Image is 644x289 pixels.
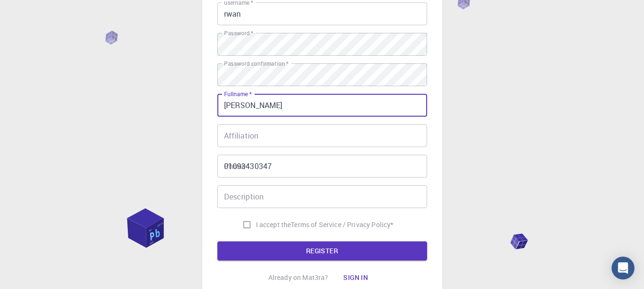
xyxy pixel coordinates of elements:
button: Sign in [336,268,376,287]
label: Password confirmation [224,60,288,68]
p: Already on Mat3ra? [268,273,328,282]
button: REGISTER [217,241,427,260]
label: Password [224,29,253,37]
p: Terms of Service / Privacy Policy * [291,220,393,229]
a: Terms of Service / Privacy Policy* [291,220,393,229]
div: Open Intercom Messenger [612,257,634,279]
span: I accept the [256,220,291,229]
label: Fullname [224,90,252,98]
